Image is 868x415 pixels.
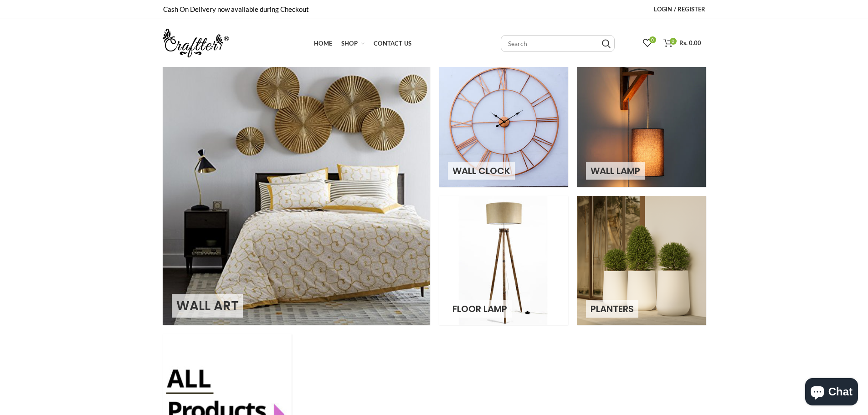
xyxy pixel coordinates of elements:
[341,40,358,47] span: Shop
[369,34,416,52] a: Contact Us
[309,34,337,52] a: Home
[602,39,611,48] input: Search
[501,35,615,52] input: Search
[337,34,369,52] a: Shop
[649,36,656,43] span: 0
[638,34,657,52] a: 0
[679,39,701,46] span: Rs. 0.00
[802,378,861,408] inbox-online-store-chat: Shopify online store chat
[374,40,411,47] span: Contact Us
[163,29,229,57] img: craftter.com
[314,40,332,47] span: Home
[654,5,705,13] span: Login / Register
[659,34,706,52] a: 0 Rs. 0.00
[670,38,677,45] span: 0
